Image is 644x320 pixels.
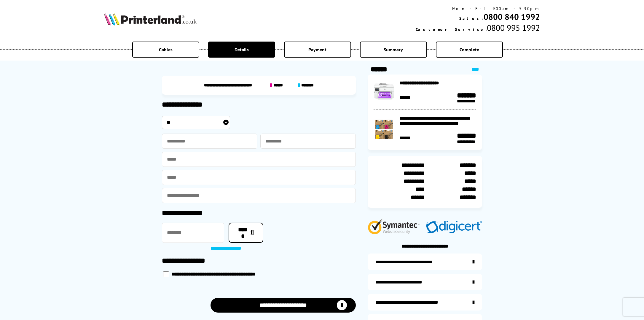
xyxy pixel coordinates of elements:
span: Details [235,47,249,53]
a: additional-ink [368,254,482,270]
a: additional-cables [368,294,482,311]
span: Customer Service: [416,27,487,32]
span: Sales: [459,16,484,21]
span: Payment [308,47,326,53]
a: 0800 840 1992 [484,11,540,22]
a: items-arrive [368,274,482,290]
img: Printerland Logo [104,12,197,26]
div: Mon - Fri 9:00am - 5:30pm [416,6,540,11]
span: 0800 995 1992 [487,22,540,33]
span: Cables [159,47,173,53]
span: Complete [460,47,479,53]
span: Summary [384,47,403,53]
